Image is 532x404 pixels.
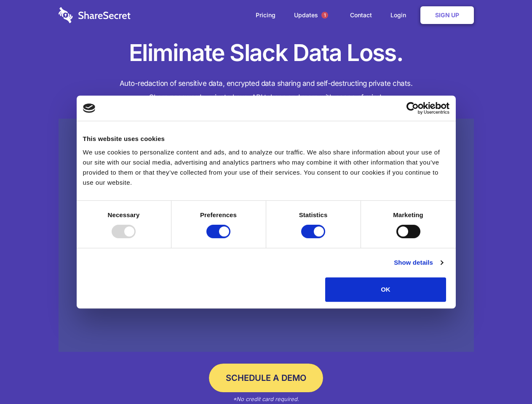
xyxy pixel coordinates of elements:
span: 1 [321,12,328,19]
strong: Statistics [299,211,328,218]
a: Schedule a Demo [209,364,323,392]
a: Wistia video thumbnail [59,119,474,352]
div: This website uses cookies [83,134,449,144]
em: *No credit card required. [233,396,299,402]
a: Contact [342,2,380,28]
a: Sign Up [420,6,474,24]
h4: Auto-redaction of sensitive data, encrypted data sharing and self-destructing private chats. Shar... [59,77,474,104]
strong: Marketing [393,211,423,218]
a: Show details [394,258,443,268]
button: OK [325,277,446,302]
img: logo-wordmark-white-trans-d4663122ce5f474addd5e946df7df03e33cb6a1c49d2221995e7729f52c070b2.svg [59,7,131,23]
strong: Necessary [108,211,140,218]
strong: Preferences [200,211,237,218]
a: Login [382,2,419,28]
img: logo [83,104,96,113]
a: Usercentrics Cookiebot - opens in a new window [376,102,449,114]
a: Pricing [247,2,284,28]
div: We use cookies to personalize content and ads, and to analyze our traffic. We also share informat... [83,147,449,188]
h1: Eliminate Slack Data Loss. [59,38,474,68]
